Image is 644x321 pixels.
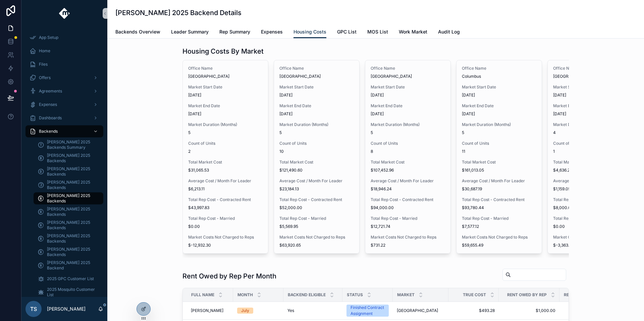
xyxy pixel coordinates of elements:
span: $-3,363.79 [553,243,628,248]
span: Count of Units [279,141,354,146]
span: $30,687.19 [462,186,536,192]
span: Market End Date [553,103,628,109]
span: Work Market [399,28,427,35]
span: Office Name [279,66,354,71]
h1: Housing Costs By Market [182,47,264,56]
a: [PERSON_NAME] 2025 Backends [34,246,103,258]
span: $5,569.95 [279,224,354,229]
span: Rep Summary [219,28,250,35]
span: Total Rep Cost - Married [371,216,445,221]
span: Average Cost / Month For Leader [553,178,628,184]
span: Total Rep Cost - Married [553,216,628,221]
span: [GEOGRAPHIC_DATA] [188,74,263,79]
span: $43,997.83 [188,205,263,210]
span: $4,636.21 [553,168,628,173]
a: GPC List [337,26,357,39]
span: MOS List [367,28,388,35]
span: Status [347,292,363,298]
span: Total Rep Cost - Contracted Rent [279,197,354,202]
span: 10 [279,149,354,154]
span: Market Costs Not Charged to Reps [462,235,536,240]
span: 2025 GPC Customer List [47,276,94,281]
a: Backends Overview [115,26,160,39]
span: True Cost [463,292,486,298]
span: $93,780.44 [462,205,536,210]
span: $731.22 [371,243,445,248]
span: Average Cost / Month For Leader [371,178,445,184]
span: [PERSON_NAME] 2025 Backends Summary [47,139,97,150]
span: $107,452.96 [371,168,445,173]
span: Backends Overview [115,28,160,35]
span: TS [30,305,37,313]
span: 5 [279,130,354,135]
span: Total Market Cost [553,159,628,165]
span: Total Rep Cost - Married [462,216,536,221]
span: [DATE] [462,111,536,117]
span: $12,721.74 [371,224,445,229]
span: [GEOGRAPHIC_DATA] [397,308,438,313]
span: Market Start Date [462,84,536,90]
span: $31,065.53 [188,168,263,173]
span: Leader Summary [171,28,209,35]
span: Files [39,62,48,67]
span: $0.00 [553,224,628,229]
div: scrollable content [21,27,107,297]
span: Count of Units [371,141,445,146]
span: 5 [371,130,445,135]
span: Market End Date [279,103,354,109]
span: [PERSON_NAME] [191,308,223,313]
span: Total Rep Cost - Contracted Rent [553,197,628,202]
span: Full Name [191,292,214,298]
span: Audit Log [438,28,460,35]
span: [DATE] [553,92,628,98]
div: July [241,308,249,314]
span: $18,946.24 [371,186,445,192]
span: 5 [462,130,536,135]
span: Expenses [39,102,57,107]
span: Rent Owed By Leaders [564,292,600,298]
span: Total Rep Cost - Contracted Rent [371,197,445,202]
span: $-506.72 [560,308,605,313]
span: [PERSON_NAME] 2025 Backends [47,180,97,190]
span: Average Cost / Month For Leader [188,178,263,184]
span: [DATE] [188,92,263,98]
span: $59,655.49 [462,243,536,248]
a: [PERSON_NAME] 2025 Backends [34,233,103,245]
span: Market Start Date [279,84,354,90]
span: Count of Units [553,141,628,146]
span: Total Rep Cost - Married [188,216,263,221]
span: Market Costs Not Charged to Reps [553,235,628,240]
span: Total Market Cost [279,159,354,165]
span: [DATE] [371,92,445,98]
span: Market End Date [371,103,445,109]
span: Count of Units [188,141,263,146]
span: $-12,932.30 [188,243,263,248]
a: [PERSON_NAME] 2025 Backends [34,152,103,164]
a: Offers [25,72,103,84]
span: $7,577.12 [462,224,536,229]
span: $23,184.13 [279,186,354,192]
span: Housing Costs [293,28,326,35]
span: [DATE] [462,92,536,98]
a: 2025 GPC Customer List [34,273,103,285]
a: Office Name[GEOGRAPHIC_DATA]Market Start Date[DATE]Market End Date[DATE]Market Duration (Months)4... [547,60,633,254]
span: Agreements [39,88,62,94]
span: [PERSON_NAME] 2025 Backends [47,233,97,244]
span: GPC List [337,28,357,35]
span: Market End Date [188,103,263,109]
a: [PERSON_NAME] 2025 Backends [34,179,103,191]
span: Columbus [462,74,536,79]
a: Rep Summary [219,26,250,39]
span: $121,490.60 [279,168,354,173]
a: Files [25,58,103,70]
a: Dashboards [25,112,103,124]
span: $161,013.05 [462,168,536,173]
a: Office Name[GEOGRAPHIC_DATA]Market Start Date[DATE]Market End Date[DATE]Market Duration (Months)5... [182,60,268,254]
span: Market Duration (Months) [188,122,263,127]
a: [PERSON_NAME] 2025 Backends Summary [34,139,103,151]
span: Home [39,48,50,54]
span: Market Start Date [188,84,263,90]
span: Backend Eligible [288,292,326,298]
span: Office Name [462,66,536,71]
span: [GEOGRAPHIC_DATA] [553,74,628,79]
